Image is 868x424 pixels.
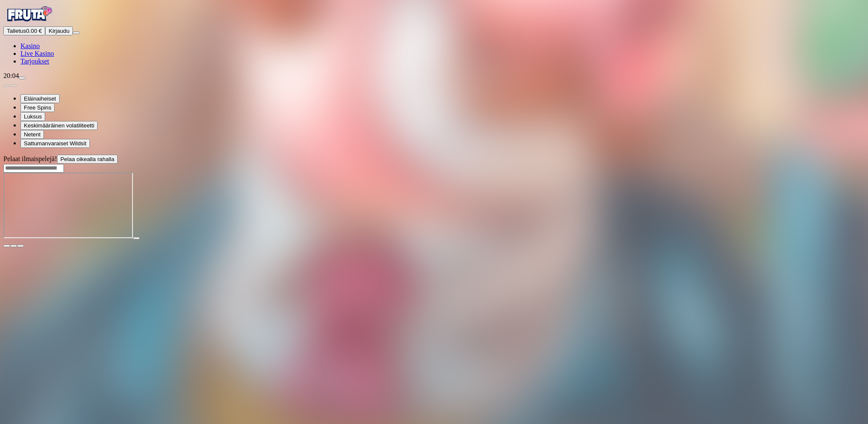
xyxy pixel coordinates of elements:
button: play icon [133,237,140,239]
span: Luksus [24,113,42,120]
button: Talletusplus icon0.00 € [3,26,45,35]
button: Eläinaiheiset [20,94,60,103]
button: prev slide [3,84,10,87]
button: live-chat [19,77,26,79]
nav: Primary [3,3,865,65]
span: Free Spins [24,104,51,111]
span: Netent [24,131,40,138]
span: Keskimääräinen volatiliteetti [24,122,94,129]
button: Keskimääräinen volatiliteetti [20,121,98,130]
button: Free Spins [20,103,55,112]
button: Kirjaudu [45,26,73,35]
span: Kirjaudu [49,28,69,34]
input: Search [3,164,64,173]
a: Fruta [3,19,55,26]
button: fullscreen icon [17,245,24,247]
span: 0.00 € [26,28,42,34]
a: poker-chip iconLive Kasino [20,50,54,57]
button: Sattumanvaraiset Wildsit [20,139,90,148]
button: menu [73,32,80,34]
button: Netent [20,130,44,139]
button: close icon [3,245,10,247]
span: Pelaa oikealla rahalla [61,156,115,162]
span: 20:04 [3,72,19,79]
img: Fruta [3,3,55,25]
button: Luksus [20,112,45,121]
a: gift-inverted iconTarjoukset [20,58,49,65]
button: Pelaa oikealla rahalla [57,155,118,164]
iframe: Piggy Riches [3,173,133,238]
div: Pelaat ilmaispelejä! [3,155,865,164]
span: Eläinaiheiset [24,95,56,102]
button: chevron-down icon [10,245,17,247]
button: next slide [10,84,17,87]
a: diamond iconKasino [20,42,40,49]
span: Kasino [20,42,40,49]
span: Talletus [7,28,26,34]
span: Sattumanvaraiset Wildsit [24,140,87,147]
span: Live Kasino [20,50,54,57]
span: Tarjoukset [20,58,49,65]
